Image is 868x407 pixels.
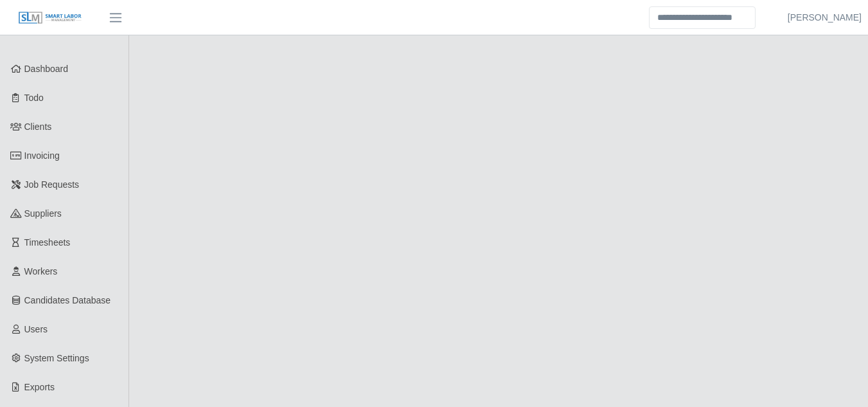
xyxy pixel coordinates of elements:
[18,11,82,25] img: SLM Logo
[24,382,55,392] span: Exports
[24,64,69,74] span: Dashboard
[24,353,89,363] span: System Settings
[24,324,48,334] span: Users
[788,11,862,24] a: [PERSON_NAME]
[24,122,52,132] span: Clients
[24,237,71,248] span: Timesheets
[24,93,44,103] span: Todo
[649,6,756,29] input: Search
[24,266,58,276] span: Workers
[24,208,62,219] span: Suppliers
[24,179,80,190] span: Job Requests
[24,295,111,305] span: Candidates Database
[24,150,60,161] span: Invoicing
